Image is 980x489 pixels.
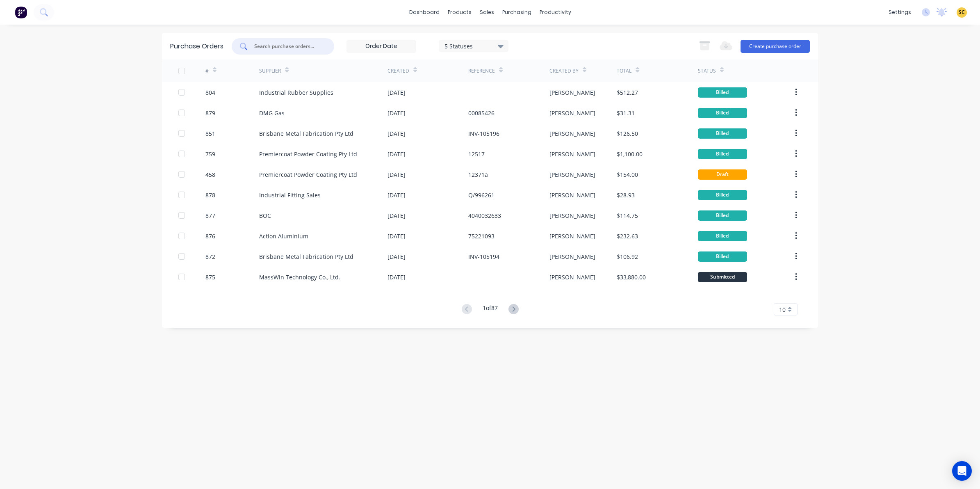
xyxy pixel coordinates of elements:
div: 12517 [468,150,485,158]
div: Billed [698,190,747,200]
div: $106.92 [617,252,638,261]
div: [PERSON_NAME] [549,109,595,117]
div: [PERSON_NAME] [549,129,595,138]
div: MassWin Technology Co., Ltd. [259,273,340,281]
div: 804 [205,88,215,97]
div: $31.31 [617,109,635,117]
div: 877 [205,211,215,220]
div: purchasing [498,6,536,18]
div: 12371a [468,170,488,179]
div: [PERSON_NAME] [549,232,595,240]
span: SC [959,9,965,16]
div: Total [617,67,631,75]
div: Industrial Rubber Supplies [259,88,333,97]
div: [DATE] [387,232,406,240]
div: 875 [205,273,215,281]
div: $33,880.00 [617,273,646,281]
div: settings [884,6,915,18]
img: Factory [15,6,27,18]
div: Brisbane Metal Fabrication Pty Ltd [259,129,353,138]
div: [DATE] [387,211,406,220]
div: $512.27 [617,88,638,97]
a: dashboard [405,6,444,18]
div: [DATE] [387,170,406,179]
div: 759 [205,150,215,158]
div: 5 Statuses [444,41,503,50]
div: [DATE] [387,191,406,199]
div: sales [476,6,498,18]
div: Billed [698,108,747,118]
div: [PERSON_NAME] [549,252,595,261]
div: Billed [698,231,747,241]
div: INV-105196 [468,129,499,138]
div: Submitted [698,272,747,282]
div: 876 [205,232,215,240]
div: $232.63 [617,232,638,240]
div: Supplier [259,67,281,75]
div: 879 [205,109,215,117]
div: 458 [205,170,215,179]
div: Purchase Orders [170,41,223,51]
div: [PERSON_NAME] [549,150,595,158]
span: 10 [779,305,786,314]
div: [DATE] [387,129,406,138]
div: $28.93 [617,191,635,199]
div: DMG Gas [259,109,285,117]
div: [DATE] [387,88,406,97]
div: [PERSON_NAME] [549,88,595,97]
div: $1,100.00 [617,150,643,158]
div: [DATE] [387,252,406,261]
div: $126.50 [617,129,638,138]
div: [DATE] [387,109,406,117]
div: Brisbane Metal Fabrication Pty Ltd [259,252,353,261]
div: [PERSON_NAME] [549,211,595,220]
div: Billed [698,210,747,221]
div: [PERSON_NAME] [549,170,595,179]
div: Status [698,67,716,75]
input: Search purchase orders... [253,42,321,50]
div: Industrial Fitting Sales [259,191,321,199]
input: Order Date [347,40,416,53]
div: 1 of 87 [483,304,498,315]
div: Billed [698,251,747,262]
div: [PERSON_NAME] [549,191,595,199]
div: [PERSON_NAME] [549,273,595,281]
div: Q/996261 [468,191,495,199]
div: Created [387,67,409,75]
div: Action Aluminium [259,232,308,240]
div: productivity [536,6,575,18]
div: BOC [259,211,271,220]
div: Premiercoat Powder Coating Pty Ltd [259,170,357,179]
div: Billed [698,87,747,98]
div: INV-105194 [468,252,499,261]
div: 878 [205,191,215,199]
div: Billed [698,128,747,139]
div: Reference [468,67,495,75]
div: 872 [205,252,215,261]
div: $154.00 [617,170,638,179]
div: Created By [549,67,579,75]
div: Premiercoat Powder Coating Pty Ltd [259,150,357,158]
div: # [205,67,209,75]
div: 00085426 [468,109,495,117]
div: Open Intercom Messenger [952,461,972,481]
div: products [444,6,476,18]
div: 4040032633 [468,211,501,220]
div: $114.75 [617,211,638,220]
div: Billed [698,149,747,159]
div: [DATE] [387,150,406,158]
div: [DATE] [387,273,406,281]
div: Draft [698,169,747,180]
div: 851 [205,129,215,138]
div: 75221093 [468,232,495,240]
button: Create purchase order [741,40,810,53]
